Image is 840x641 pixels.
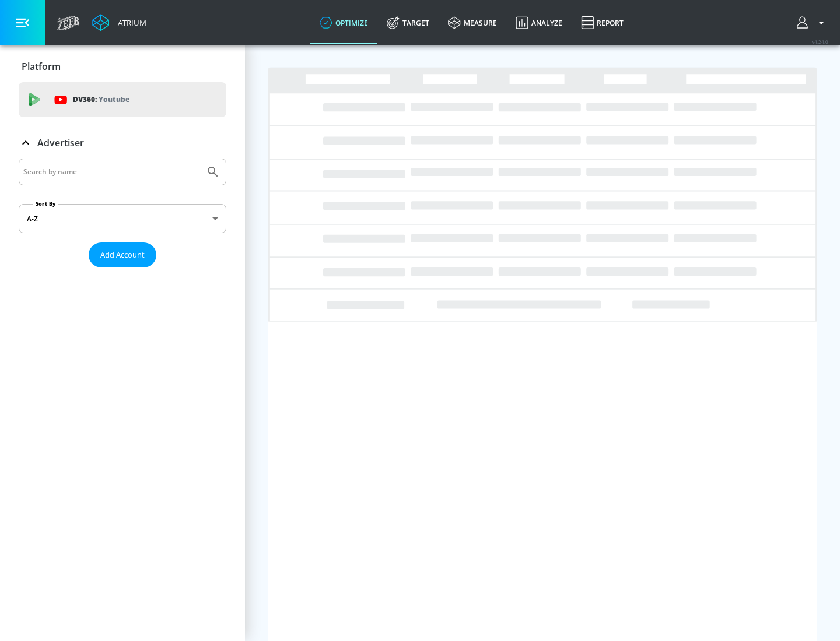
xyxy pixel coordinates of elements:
a: Atrium [92,14,146,31]
a: optimize [310,2,377,44]
span: Add Account [100,248,145,262]
div: Advertiser [19,126,226,159]
div: A-Z [19,204,226,233]
a: Report [572,2,633,44]
div: Platform [19,50,226,83]
span: v 4.24.0 [812,38,828,45]
nav: list of Advertiser [19,267,226,277]
a: Target [377,2,439,44]
a: measure [439,2,506,44]
p: Youtube [99,93,129,105]
input: Search by name [23,164,200,179]
div: Advertiser [19,159,226,277]
div: DV360: Youtube [19,82,226,117]
p: DV360: [73,93,129,106]
button: Add Account [89,242,156,267]
a: Analyze [506,2,572,44]
p: Advertiser [37,136,84,149]
div: Atrium [113,17,146,28]
label: Sort By [33,200,58,207]
p: Platform [22,60,61,73]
